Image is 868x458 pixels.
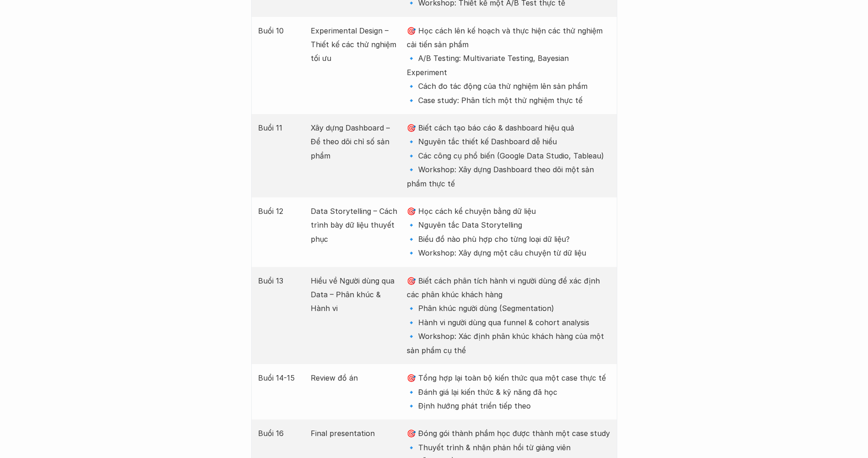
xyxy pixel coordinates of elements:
[258,371,302,385] p: Buổi 14-15
[258,204,302,218] p: Buổi 12
[407,204,610,260] p: 🎯 Học cách kể chuyện bằng dữ liệu 🔹 Nguyên tắc Data Storytelling 🔹 Biểu đồ nào phù hợp cho từng l...
[311,371,398,385] p: Review đồ án
[258,426,302,440] p: Buổi 16
[258,274,302,288] p: Buổi 13
[407,274,610,357] p: 🎯 Biết cách phân tích hành vi người dùng để xác định các phân khúc khách hàng 🔹 Phân khúc người d...
[311,24,398,65] p: Experimental Design – Thiết kế các thử nghiệm tối ưu
[407,121,610,191] p: 🎯 Biết cách tạo báo cáo & dashboard hiệu quả 🔹 Nguyên tắc thiết kế Dashboard dễ hiểu 🔹 Các công c...
[258,121,302,135] p: Buổi 11
[407,371,610,413] p: 🎯 Tổng hợp lại toàn bộ kiến thức qua một case thực tế 🔹 Đánh giá lại kiến thức & kỹ năng đã học 🔹...
[311,426,398,440] p: Final presentation
[407,24,610,107] p: 🎯 Học cách lên kế hoạch và thực hiện các thử nghiệm cải tiến sản phẩm 🔹 A/B Testing: Multivariate...
[311,204,398,246] p: Data Storytelling – Cách trình bày dữ liệu thuyết phục
[311,274,398,316] p: Hiểu về Người dùng qua Data – Phân khúc & Hành vi
[311,121,398,163] p: Xây dựng Dashboard – Để theo dõi chỉ số sản phẩm
[258,24,302,38] p: Buổi 10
